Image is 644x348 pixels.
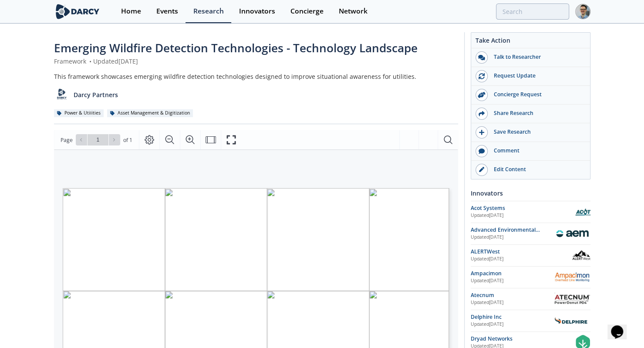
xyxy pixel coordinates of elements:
div: Share Research [488,109,585,117]
a: Edit Content [471,161,590,179]
img: Atecnum [554,292,590,305]
img: Acot Systems [575,204,590,220]
div: Comment [488,147,585,155]
a: Acot Systems Updated[DATE] Acot Systems [471,204,590,220]
a: Ampacimon Updated[DATE] Ampacimon [471,270,590,285]
div: Talk to Researcher [488,53,585,61]
span: • [88,57,93,65]
div: Framework Updated [DATE] [54,57,458,66]
input: Advanced Search [496,3,569,20]
div: This framework showcases emerging wildfire detection technologies designed to improve situational... [54,72,458,81]
iframe: chat widget [607,313,635,339]
div: Atecnum [471,291,554,299]
div: Updated [DATE] [471,299,554,306]
div: Dryad Networks [471,335,575,343]
div: ALERTWest [471,248,573,256]
div: Concierge [290,8,324,15]
div: Ampacimon [471,270,554,277]
div: Delphire Inc [471,313,554,321]
div: Innovators [471,186,590,201]
div: Acot Systems [471,204,575,212]
img: Advanced Environmental Monitoring (AEM) [554,227,590,240]
div: Take Action [471,36,590,48]
img: ALERTWest [572,248,590,263]
div: Updated [DATE] [471,212,575,219]
div: Innovators [239,8,275,15]
div: Concierge Request [488,91,585,98]
p: Darcy Partners [74,90,118,99]
div: Updated [DATE] [471,256,573,263]
div: Save Research [488,128,585,136]
div: Events [156,8,178,15]
div: Updated [DATE] [471,277,554,284]
div: Advanced Environmental Monitoring (AEM) [471,226,554,234]
img: Delphire Inc [554,316,590,325]
a: Atecnum Updated[DATE] Atecnum [471,291,590,307]
div: Power & Utilities [54,109,104,117]
span: Emerging Wildfire Detection Technologies - Technology Landscape [54,40,418,56]
img: Profile [575,4,590,19]
div: Asset Management & Digitization [107,109,193,117]
a: Delphire Inc Updated[DATE] Delphire Inc [471,313,590,328]
div: Research [193,8,224,15]
div: Request Update [488,72,585,80]
a: Advanced Environmental Monitoring (AEM) Updated[DATE] Advanced Environmental Monitoring (AEM) [471,226,590,241]
div: Home [121,8,141,15]
img: Ampacimon [554,270,590,284]
a: ALERTWest Updated[DATE] ALERTWest [471,248,590,263]
img: logo-wide.svg [54,4,101,19]
div: Updated [DATE] [471,234,554,241]
div: Edit Content [488,166,585,173]
div: Updated [DATE] [471,321,554,328]
div: Network [339,8,368,15]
